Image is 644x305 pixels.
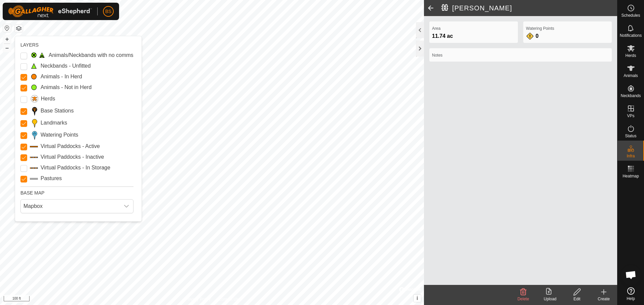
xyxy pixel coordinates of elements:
[621,265,641,285] div: Open chat
[120,200,133,213] div: dropdown trigger
[623,174,639,178] span: Heatmap
[41,142,100,150] label: Virtual Paddocks - Active
[432,25,515,31] label: Area
[41,119,67,127] label: Landmarks
[21,200,120,213] span: Mapbox
[563,296,590,302] div: Edit
[432,52,609,58] label: Notes
[621,13,640,17] span: Schedules
[41,95,55,103] label: Herds
[15,24,23,32] button: Map Layers
[3,35,11,43] button: +
[41,83,92,91] label: Animals - Not in Herd
[417,295,418,301] span: i
[627,154,635,158] span: Infra
[219,296,238,302] a: Contact Us
[518,297,529,301] span: Delete
[621,94,641,98] span: Neckbands
[590,296,617,302] div: Create
[625,134,636,138] span: Status
[41,131,78,139] label: Watering Points
[526,25,609,31] label: Watering Points
[536,33,539,39] span: 0
[3,24,11,32] button: Reset Map
[441,4,617,12] h2: [PERSON_NAME]
[625,54,636,58] span: Herds
[627,114,634,118] span: VPs
[41,164,110,172] label: Virtual Paddocks - In Storage
[624,74,638,78] span: Animals
[8,5,92,17] img: Gallagher Logo
[627,297,635,301] span: Help
[537,296,563,302] div: Upload
[41,107,74,115] label: Base Stations
[414,295,421,302] button: i
[41,174,62,182] label: Pastures
[3,44,11,52] button: –
[49,51,133,59] label: Animals/Neckbands with no comms
[618,285,644,303] a: Help
[20,186,133,197] div: BASE MAP
[620,33,642,37] span: Notifications
[41,73,82,81] label: Animals - In Herd
[41,62,91,70] label: Neckbands - Unfitted
[185,296,211,302] a: Privacy Policy
[20,42,133,49] div: LAYERS
[105,8,112,15] span: BS
[41,153,104,161] label: Virtual Paddocks - Inactive
[432,33,453,39] span: 11.74 ac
